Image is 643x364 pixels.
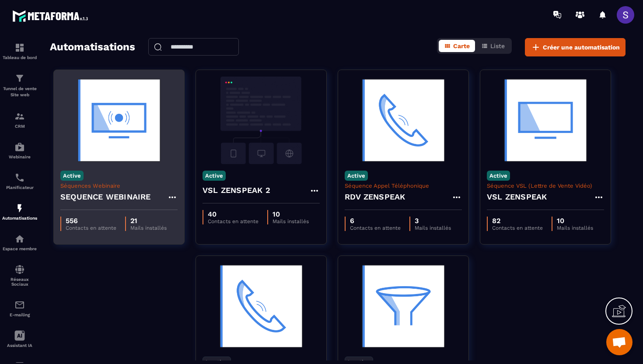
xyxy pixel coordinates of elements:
img: automations [14,203,25,213]
img: formation [14,73,25,84]
p: 6 [350,217,401,225]
p: Contacts en attente [350,225,401,231]
img: scheduler [14,172,25,183]
p: Assistant IA [2,343,37,348]
button: Carte [439,40,475,52]
img: formation [14,111,25,122]
p: Mails installés [557,225,593,231]
button: Liste [476,40,510,52]
p: 10 [557,217,593,225]
img: automation-background [60,77,178,164]
img: automation-background [345,262,462,350]
p: Séquences Webinaire [60,182,178,189]
p: 82 [492,217,543,225]
a: social-networksocial-networkRéseaux Sociaux [2,258,37,293]
img: social-network [14,264,25,275]
span: Carte [453,42,470,49]
p: CRM [2,124,37,129]
a: formationformationCRM [2,105,37,135]
button: Créer une automatisation [525,38,626,56]
p: Contacts en attente [208,218,259,224]
a: automationsautomationsEspace membre [2,227,37,258]
h4: VSL ZENSPEAK [487,191,547,203]
p: Séquence VSL (Lettre de Vente Vidéo) [487,182,604,189]
div: Ouvrir le chat [606,329,633,355]
p: Active [203,171,226,181]
img: logo [12,8,91,24]
p: 10 [273,210,309,218]
h2: Automatisations [50,38,135,56]
p: Active [345,171,368,181]
p: Webinaire [2,154,37,159]
a: Assistant IA [2,324,37,354]
img: formation [14,42,25,53]
img: automation-background [203,262,320,350]
img: email [14,300,25,310]
span: Créer une automatisation [543,43,620,52]
a: schedulerschedulerPlanificateur [2,166,37,196]
p: Séquence Appel Téléphonique [345,182,462,189]
p: Planificateur [2,185,37,190]
p: 3 [415,217,451,225]
p: Espace membre [2,246,37,251]
a: formationformationTableau de bord [2,36,37,66]
p: Contacts en attente [492,225,543,231]
p: Tableau de bord [2,55,37,60]
img: automation-background [487,77,604,164]
img: automation-background [345,77,462,164]
p: 40 [208,210,259,218]
a: automationsautomationsAutomatisations [2,196,37,227]
p: Automatisations [2,216,37,220]
p: 556 [66,217,116,225]
p: E-mailing [2,312,37,317]
p: Réseaux Sociaux [2,277,37,287]
p: Active [487,171,510,181]
h4: RDV ZENSPEAK [345,191,405,203]
p: Mails installés [415,225,451,231]
p: Tunnel de vente Site web [2,86,37,98]
a: formationformationTunnel de vente Site web [2,66,37,105]
img: automation-background [203,77,320,164]
img: automations [14,142,25,152]
p: Active [60,171,84,181]
h4: SEQUENCE WEBINAIRE [60,191,151,203]
a: emailemailE-mailing [2,293,37,324]
a: automationsautomationsWebinaire [2,135,37,166]
span: Liste [490,42,505,49]
img: automations [14,234,25,244]
p: 21 [130,217,167,225]
p: Mails installés [130,225,167,231]
p: Contacts en attente [66,225,116,231]
h4: VSL ZENSPEAK 2 [203,184,270,196]
p: Mails installés [273,218,309,224]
